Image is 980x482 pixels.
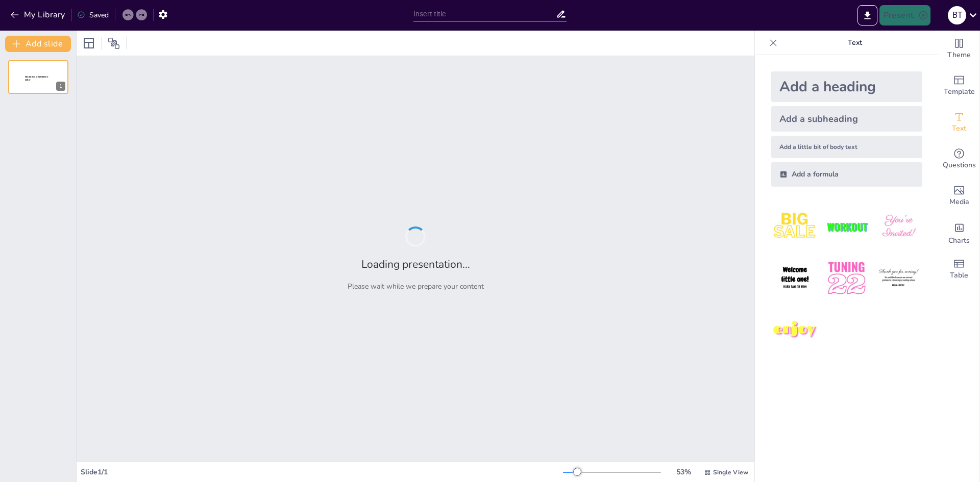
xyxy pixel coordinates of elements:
[939,104,979,141] div: Add text boxes
[348,282,484,291] p: Please wait while we prepare your content
[875,255,922,302] img: 6.jpeg
[939,31,979,67] div: Change the overall theme
[857,5,877,26] button: Export to PowerPoint
[939,141,979,177] div: Get real-time input from your audience
[879,5,930,26] button: Present
[771,307,819,354] img: 7.jpeg
[939,67,979,104] div: Add ready made slides
[77,10,109,20] div: Saved
[8,7,69,23] button: My Library
[948,5,966,26] button: В Т
[771,136,922,158] div: Add a little bit of body text
[949,196,969,208] span: Media
[939,214,979,251] div: Add charts and graphs
[56,82,65,91] div: 1
[944,86,975,97] span: Template
[823,255,870,302] img: 5.jpeg
[950,270,968,281] span: Table
[81,35,97,52] div: Layout
[947,49,971,61] span: Theme
[939,251,979,288] div: Add a table
[771,106,922,132] div: Add a subheading
[8,60,68,94] div: 1
[943,160,976,171] span: Questions
[671,467,696,477] div: 53 %
[108,37,120,49] span: Position
[771,203,819,250] img: 1.jpeg
[5,36,71,52] button: Add slide
[939,177,979,214] div: Add images, graphics, shapes or video
[25,75,48,81] span: Sendsteps presentation editor
[948,235,970,246] span: Charts
[952,123,966,134] span: Text
[781,31,928,55] p: Text
[875,203,922,250] img: 3.jpeg
[771,162,922,187] div: Add a formula
[413,7,556,21] input: Insert title
[361,257,470,271] h2: Loading presentation...
[823,203,870,250] img: 2.jpeg
[771,71,922,102] div: Add a heading
[713,468,748,476] span: Single View
[771,255,819,302] img: 4.jpeg
[948,6,966,24] div: В Т
[81,467,563,477] div: Slide 1 / 1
